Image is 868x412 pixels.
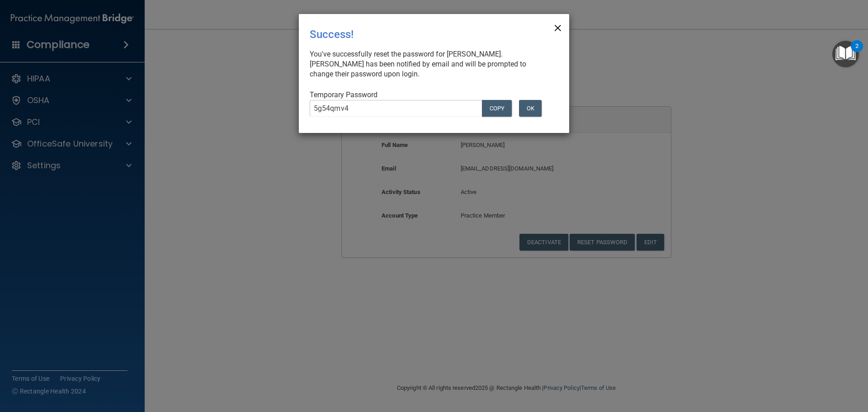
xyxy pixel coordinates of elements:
[554,18,562,36] span: ×
[310,49,551,79] div: You've successfully reset the password for [PERSON_NAME]. [PERSON_NAME] has been notified by emai...
[712,348,857,384] iframe: Drift Widget Chat Controller
[519,100,542,117] button: OK
[310,90,377,99] span: Temporary Password
[482,100,512,117] button: COPY
[855,46,859,58] div: 2
[832,41,859,67] button: Open Resource Center, 2 new notifications
[310,21,521,47] div: Success!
